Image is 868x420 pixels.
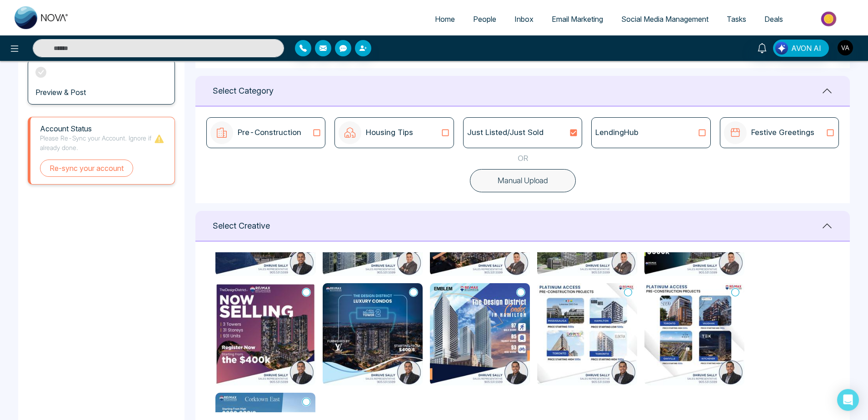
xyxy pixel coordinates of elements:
[473,15,496,24] span: People
[323,283,423,385] img: DesignDistrict136.jpg
[15,6,69,29] img: Nova CRM Logo
[773,40,829,57] button: AVON AI
[727,15,746,24] span: Tasks
[213,221,270,231] h1: Select Creative
[764,15,783,24] span: Deals
[430,283,530,385] img: District Condos 133.jpg
[35,88,86,97] h3: Preview & Post
[837,389,859,411] div: Open Intercom Messenger
[751,127,814,139] p: Festive Greetings
[537,283,637,385] img: platinum access 1128.jpg
[775,42,788,55] img: Lead Flow
[470,169,576,193] button: Manual Upload
[366,127,413,139] p: Housing Tips
[644,283,744,385] img: platinum access28.jpg
[40,160,133,177] button: Re-sync your account
[797,9,863,29] img: Market-place.gif
[552,15,603,24] span: Email Marketing
[213,86,274,96] h1: Select Category
[505,10,543,28] a: Inbox
[718,10,755,28] a: Tasks
[543,10,612,28] a: Email Marketing
[621,15,708,24] span: Social Media Management
[791,43,821,54] span: AVON AI
[595,127,639,139] p: LendingHub
[426,10,464,28] a: Home
[755,10,792,28] a: Deals
[339,121,361,144] img: icon
[514,15,534,24] span: Inbox
[210,121,233,144] img: icon
[40,133,154,152] p: Please Re-Sync your Account. Ignore if already done.
[724,121,747,144] img: icon
[238,127,301,139] p: Pre-Construction
[464,10,505,28] a: People
[838,40,853,55] img: User Avatar
[215,283,315,385] img: designdistrict032.jpg
[518,153,528,165] p: OR
[467,127,544,139] p: Just Listed/Just Sold
[40,125,154,133] h1: Account Status
[612,10,718,28] a: Social Media Management
[435,15,455,24] span: Home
